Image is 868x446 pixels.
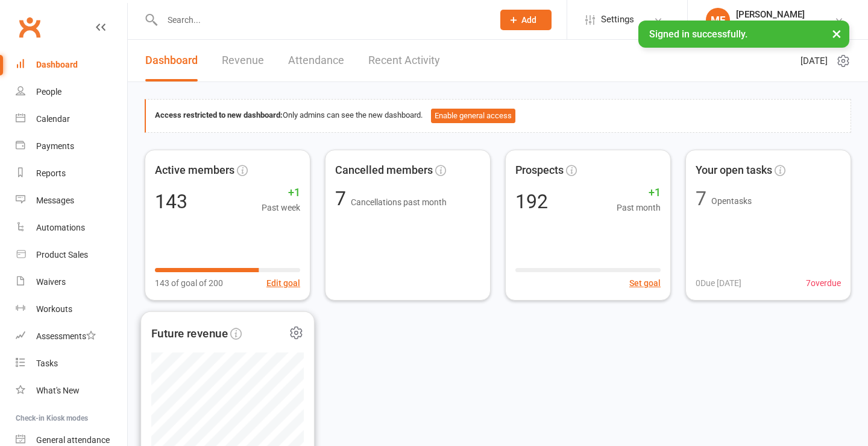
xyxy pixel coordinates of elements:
[431,109,515,123] button: Enable general access
[222,40,264,81] a: Revenue
[706,8,730,32] div: MF
[617,201,661,214] span: Past month
[36,87,61,97] div: People
[521,15,536,25] span: Add
[335,187,351,210] span: 7
[266,276,300,290] button: Edit goal
[36,250,88,260] div: Product Sales
[16,160,127,187] a: Reports
[617,184,661,202] span: +1
[36,114,70,124] div: Calendar
[155,162,234,179] span: Active members
[335,162,433,179] span: Cancelled members
[262,184,300,202] span: +1
[515,192,548,211] div: 192
[736,20,805,31] div: MFIIT
[155,192,187,211] div: 143
[351,197,447,207] span: Cancellations past month
[145,40,198,81] a: Dashboard
[736,9,805,20] div: [PERSON_NAME]
[601,6,634,33] span: Settings
[16,51,127,78] a: Dashboard
[629,276,661,290] button: Set goal
[500,10,552,30] button: Add
[16,106,127,133] a: Calendar
[36,141,74,151] div: Payments
[16,187,127,214] a: Messages
[16,214,127,241] a: Automations
[155,109,841,123] div: Only admins can see the new dashboard.
[16,78,127,106] a: People
[800,54,828,68] span: [DATE]
[696,276,741,290] span: 0 Due [DATE]
[36,331,96,341] div: Assessments
[515,162,564,179] span: Prospects
[36,358,58,368] div: Tasks
[151,324,228,342] span: Future revenue
[16,296,127,323] a: Workouts
[696,162,772,179] span: Your open tasks
[368,40,440,81] a: Recent Activity
[16,241,127,269] a: Product Sales
[649,28,747,40] span: Signed in successfully.
[16,350,127,377] a: Tasks
[806,276,841,290] span: 7 overdue
[159,11,485,28] input: Search...
[16,133,127,160] a: Payments
[16,269,127,296] a: Waivers
[36,196,74,205] div: Messages
[14,12,45,42] a: Clubworx
[36,277,66,287] div: Waivers
[16,323,127,350] a: Assessments
[696,189,706,208] div: 7
[36,60,78,69] div: Dashboard
[288,40,344,81] a: Attendance
[262,201,300,214] span: Past week
[826,21,848,46] button: ×
[36,304,72,314] div: Workouts
[155,276,223,290] span: 143 of goal of 200
[36,435,110,445] div: General attendance
[711,196,752,206] span: Open tasks
[36,223,85,232] div: Automations
[16,377,127,404] a: What's New
[155,110,283,119] strong: Access restricted to new dashboard:
[36,168,66,178] div: Reports
[36,386,80,395] div: What's New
